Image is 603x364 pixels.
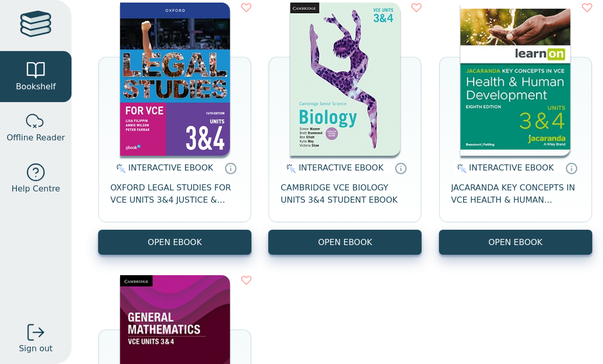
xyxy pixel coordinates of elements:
[451,182,580,206] span: JACARANDA KEY CONCEPTS IN VCE HEALTH & HUMAN DEVELOPMENT UNITS 3&4 LEARNON EBOOK 8E
[16,81,56,93] span: Bookshelf
[19,343,53,355] span: Sign out
[565,162,577,174] a: Interactive eBooks are accessed online via the publisher’s portal. They contain interactive resou...
[454,162,467,175] img: interactive.svg
[120,3,230,156] img: be5b08ab-eb35-4519-9ec8-cbf0bb09014d.jpg
[11,183,60,195] span: Help Centre
[283,162,296,175] img: interactive.svg
[439,230,592,255] button: OPEN EBOOK
[98,230,251,255] button: OPEN EBOOK
[110,182,239,206] span: OXFORD LEGAL STUDIES FOR VCE UNITS 3&4 JUSTICE & OUTCOMES STUDENT OBOOK + ASSESS 16E
[298,163,383,173] span: INTERACTIVE EBOOK
[224,162,237,174] a: Interactive eBooks are accessed online via the publisher’s portal. They contain interactive resou...
[7,132,65,144] span: Offline Reader
[469,163,554,173] span: INTERACTIVE EBOOK
[281,182,409,206] span: CAMBRIDGE VCE BIOLOGY UNITS 3&4 STUDENT EBOOK
[113,162,126,175] img: interactive.svg
[128,163,213,173] span: INTERACTIVE EBOOK
[290,3,400,156] img: 6e390be0-4093-ea11-a992-0272d098c78b.jpg
[460,3,570,156] img: e003a821-2442-436b-92bb-da2395357dfc.jpg
[268,230,422,255] button: OPEN EBOOK
[395,162,407,174] a: Interactive eBooks are accessed online via the publisher’s portal. They contain interactive resou...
